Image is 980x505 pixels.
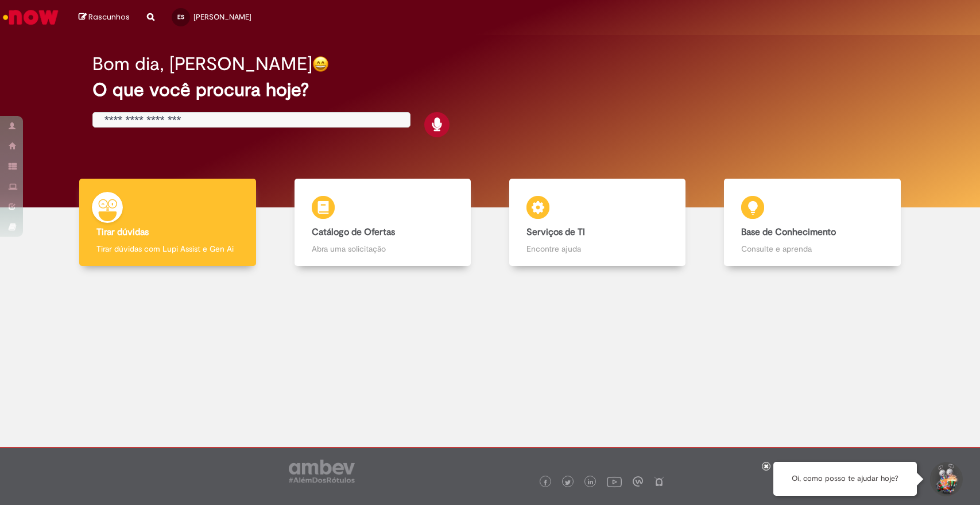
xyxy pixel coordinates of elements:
[1,6,60,29] img: ServiceNow
[526,226,585,238] b: Serviços de TI
[79,12,130,23] a: Rascunhos
[928,462,963,496] button: Iniciar Conversa de Suporte
[275,179,490,267] a: Catálogo de Ofertas Abra uma solicitação
[773,462,917,496] div: Oi, como posso te ajudar hoje?
[588,479,594,486] img: logo_footer_linkedin.png
[96,226,149,238] b: Tirar dúvidas
[312,243,454,255] p: Abra uma solicitação
[88,11,130,22] span: Rascunhos
[312,56,329,72] img: happy-face.png
[705,179,920,267] a: Base de Conhecimento Consulte e aprenda
[60,179,275,267] a: Tirar dúvidas Tirar dúvidas com Lupi Assist e Gen Ai
[565,480,571,485] img: logo_footer_twitter.png
[741,243,884,255] p: Consulte e aprenda
[92,80,888,100] h2: O que você procura hoje?
[741,226,836,238] b: Base de Conhecimento
[490,179,705,267] a: Serviços de TI Encontre ajuda
[96,243,239,255] p: Tirar dúvidas com Lupi Assist e Gen Ai
[312,226,395,238] b: Catálogo de Ofertas
[654,476,664,487] img: logo_footer_naosei.png
[633,476,643,487] img: logo_footer_workplace.png
[526,243,669,255] p: Encontre ajuda
[177,13,184,21] span: ES
[193,12,251,22] span: [PERSON_NAME]
[543,480,548,485] img: logo_footer_facebook.png
[289,460,355,483] img: logo_footer_ambev_rotulo_gray.png
[607,474,622,489] img: logo_footer_youtube.png
[92,54,312,74] h2: Bom dia, [PERSON_NAME]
